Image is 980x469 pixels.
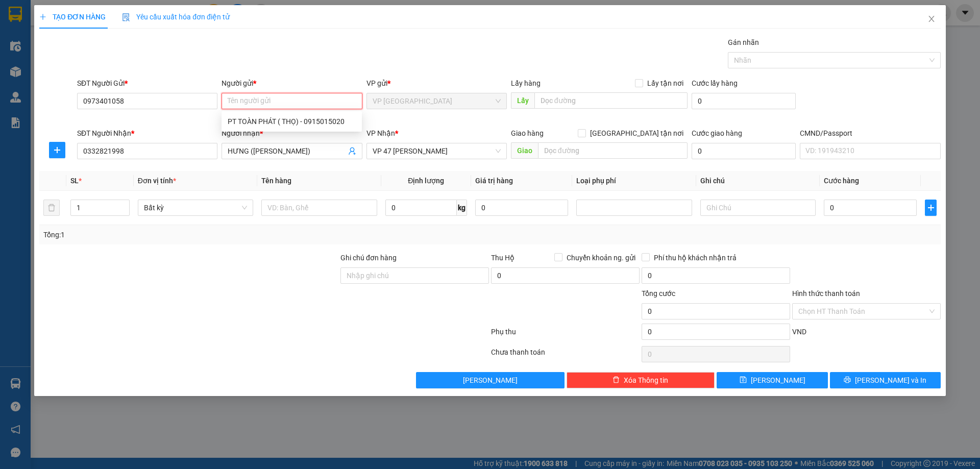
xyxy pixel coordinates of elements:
[612,376,620,384] span: delete
[511,129,544,137] span: Giao hàng
[824,177,859,185] span: Cước hàng
[650,252,741,263] span: Phí thu hộ khách nhận trả
[917,5,946,34] button: Close
[457,200,467,216] span: kg
[77,128,217,139] div: SĐT Người Nhận
[751,375,805,386] span: [PERSON_NAME]
[728,38,759,46] label: Gán nhãn
[490,326,641,344] div: Phụ thu
[490,347,641,364] div: Chưa thanh toán
[624,375,668,386] span: Xóa Thông tin
[50,146,65,154] span: plus
[228,116,356,127] div: PT TOÀN PHÁT ( THỌ) - 0915015020
[340,267,489,284] input: Ghi chú đơn hàng
[222,110,362,122] div: Tên không hợp lệ
[261,177,291,185] span: Tên hàng
[39,13,46,20] span: plus
[643,78,688,89] span: Lấy tận nơi
[511,142,538,159] span: Giao
[13,13,89,64] img: logo.jpg
[475,177,513,185] span: Giá trị hàng
[925,200,936,216] button: plus
[77,78,217,89] div: SĐT Người Gửi
[122,13,130,21] img: icon
[366,78,507,89] div: VP gửi
[792,289,860,298] label: Hình thức thanh toán
[562,252,640,263] span: Chuyển khoản ng. gửi
[416,372,565,388] button: [PERSON_NAME]
[373,93,501,109] span: VP Vĩnh Yên
[538,142,688,159] input: Dọc đường
[925,204,936,212] span: plus
[534,92,688,109] input: Dọc đường
[855,375,926,386] span: [PERSON_NAME] và In
[43,229,378,240] div: Tổng: 1
[740,376,747,384] span: save
[844,376,851,384] span: printer
[700,200,816,216] input: Ghi Chú
[511,92,534,109] span: Lấy
[642,289,675,298] span: Tổng cước
[572,171,696,191] th: Loại phụ phí
[491,254,514,262] span: Thu Hộ
[138,177,176,185] span: Đơn vị tính
[144,200,247,215] span: Bất kỳ
[567,372,715,388] button: deleteXóa Thông tin
[222,128,362,139] div: Người nhận
[222,113,362,130] div: PT TOÀN PHÁT ( THỌ) - 0915015020
[340,254,397,262] label: Ghi chú đơn hàng
[800,128,940,139] div: CMND/Passport
[830,372,941,388] button: printer[PERSON_NAME] và In
[222,78,362,89] div: Người gửi
[348,147,356,155] span: user-add
[122,13,230,21] span: Yêu cầu xuất hóa đơn điện tử
[927,15,936,23] span: close
[366,129,395,137] span: VP Nhận
[586,128,688,139] span: [GEOGRAPHIC_DATA] tận nơi
[792,328,806,336] span: VND
[475,200,568,216] input: 0
[717,372,827,388] button: save[PERSON_NAME]
[408,177,444,185] span: Định lượng
[261,200,377,216] input: VD: Bàn, Ghế
[692,93,796,109] input: Cước lấy hàng
[511,79,541,87] span: Lấy hàng
[692,129,742,137] label: Cước giao hàng
[39,13,106,21] span: TẠO ĐƠN HÀNG
[13,69,152,104] b: GỬI : VP [GEOGRAPHIC_DATA]
[696,171,820,191] th: Ghi chú
[43,200,60,216] button: delete
[692,79,738,87] label: Cước lấy hàng
[49,142,65,158] button: plus
[463,375,518,386] span: [PERSON_NAME]
[692,143,796,159] input: Cước giao hàng
[70,177,79,185] span: SL
[95,25,427,38] li: 271 - [PERSON_NAME] - [GEOGRAPHIC_DATA] - [GEOGRAPHIC_DATA]
[373,143,501,159] span: VP 47 Trần Khát Chân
